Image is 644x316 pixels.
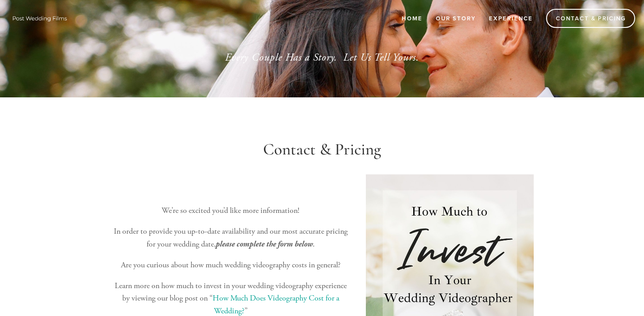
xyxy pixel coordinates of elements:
[216,239,313,249] em: please complete the form below
[9,12,71,25] img: Wisconsin Wedding Videographer
[110,225,351,251] p: In order to provide you up-to-date availability and our most accurate pricing for your wedding da...
[430,11,481,26] a: Our Story
[110,204,351,217] p: We’re so excited you’d like more information!
[124,50,520,66] p: Every Couple Has a Story. Let Us Tell Yours.
[213,293,341,316] a: How Much Does Videography Cost for a Wedding?
[483,11,539,26] a: Experience
[110,140,534,159] h1: Contact & Pricing
[110,259,351,272] p: Are you curious about how much wedding videography costs in general?
[396,11,428,26] a: Home
[546,9,635,28] a: Contact & Pricing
